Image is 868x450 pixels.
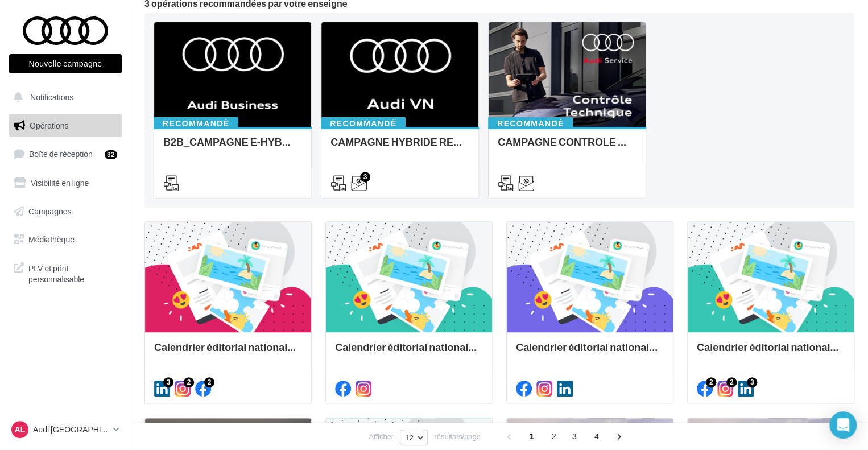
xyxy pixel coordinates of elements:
[565,427,584,445] span: 3
[516,341,664,364] div: Calendrier éditorial national : semaine du 08.09 au 14.09
[369,431,394,442] span: Afficher
[400,430,428,445] button: 12
[330,136,469,159] div: CAMPAGNE HYBRIDE RECHARGEABLE
[523,427,541,445] span: 1
[163,377,173,387] div: 3
[31,178,89,188] span: Visibilité en ligne
[28,234,75,244] span: Médiathèque
[15,424,26,435] span: AL
[28,261,117,285] span: PLV et print personnalisable
[163,136,302,159] div: B2B_CAMPAGNE E-HYBRID OCTOBRE
[726,377,737,387] div: 2
[9,419,122,440] a: AL Audi [GEOGRAPHIC_DATA][PERSON_NAME]
[30,92,73,102] span: Notifications
[335,341,483,364] div: Calendrier éditorial national : semaine du 15.09 au 21.09
[588,427,606,445] span: 4
[7,256,124,290] a: PLV et print personnalisable
[434,431,481,442] span: résultats/page
[545,427,563,445] span: 2
[154,341,302,364] div: Calendrier éditorial national : semaine du 22.09 au 28.09
[105,150,117,159] div: 32
[204,377,214,387] div: 2
[405,433,414,442] span: 12
[184,377,194,387] div: 2
[488,117,573,130] div: Recommandé
[7,171,124,195] a: Visibilité en ligne
[747,377,757,387] div: 3
[706,377,716,387] div: 2
[30,121,68,130] span: Opérations
[360,172,370,182] div: 3
[697,341,845,364] div: Calendrier éditorial national : du 02.09 au 15.09
[829,411,857,439] div: Open Intercom Messenger
[7,228,124,251] a: Médiathèque
[29,149,93,159] span: Boîte de réception
[154,117,238,130] div: Recommandé
[9,54,122,73] button: Nouvelle campagne
[7,114,124,138] a: Opérations
[7,85,119,109] button: Notifications
[7,200,124,224] a: Campagnes
[498,136,636,159] div: CAMPAGNE CONTROLE TECHNIQUE 25€ OCTOBRE
[321,117,406,130] div: Recommandé
[7,142,124,166] a: Boîte de réception32
[33,424,109,435] p: Audi [GEOGRAPHIC_DATA][PERSON_NAME]
[28,206,72,216] span: Campagnes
